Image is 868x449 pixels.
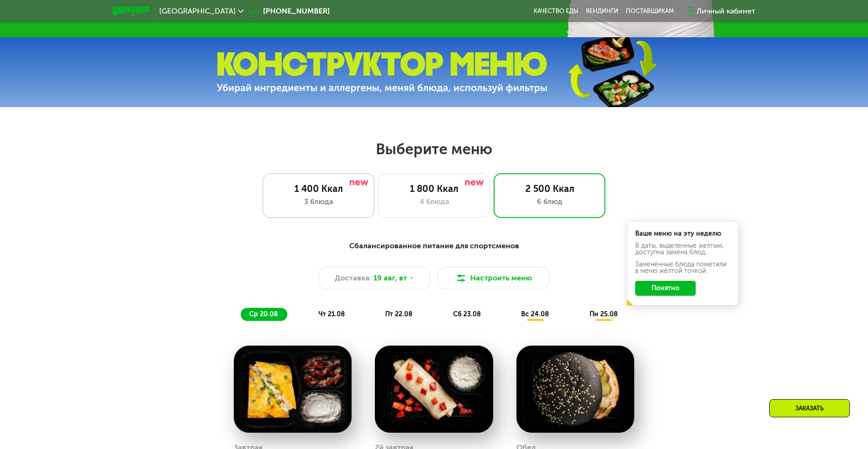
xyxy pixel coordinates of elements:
[635,243,730,256] div: В даты, выделенные желтым, доступна замена блюд.
[534,7,578,15] a: Качество еды
[30,140,838,158] h2: Выберите меню
[503,183,596,194] div: 2 500 Ккал
[769,399,850,417] div: Заказать
[590,310,618,318] span: пн 25.08
[626,7,674,15] div: поставщикам
[635,261,730,274] div: Заменённые блюда пометили в меню жёлтой точкой.
[319,310,345,318] span: чт 21.08
[388,183,480,194] div: 1 800 Ккал
[249,310,278,318] span: ср 20.08
[586,7,618,15] a: Вендинги
[635,231,730,237] div: Ваше меню на эту неделю
[158,240,710,252] div: Сбалансированное питание для спортсменов
[438,267,549,289] button: Настроить меню
[272,196,365,207] div: 3 блюда
[272,183,365,194] div: 1 400 Ккал
[335,272,372,284] span: Доставка:
[635,281,696,296] button: Понятно
[159,7,236,15] span: [GEOGRAPHIC_DATA]
[373,272,407,284] span: 19 авг, вт
[453,310,481,318] span: сб 23.08
[248,6,330,17] a: [PHONE_NUMBER]
[697,6,755,17] div: Личный кабинет
[503,196,596,207] div: 6 блюд
[521,310,549,318] span: вс 24.08
[388,196,480,207] div: 4 блюда
[385,310,413,318] span: пт 22.08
